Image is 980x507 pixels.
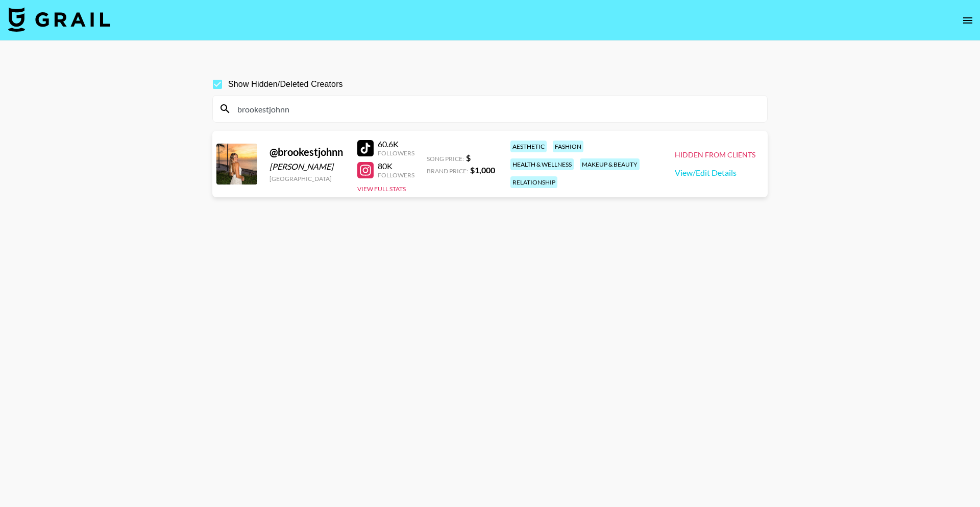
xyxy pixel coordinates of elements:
div: Followers [378,149,414,157]
span: Song Price: [427,155,464,163]
div: aesthetic [510,141,547,152]
strong: $ [466,153,471,163]
strong: $ 1,000 [470,165,495,175]
div: makeup & beauty [580,158,640,170]
div: Hidden from Clients [675,150,755,159]
span: Show Hidden/Deleted Creators [228,78,343,90]
input: Search by User Name [231,101,761,117]
div: [PERSON_NAME] [269,162,345,172]
button: View Full Stats [357,185,406,193]
div: 60.6K [378,139,414,149]
span: Brand Price: [427,167,468,175]
div: @ brookestjohnn [269,146,345,158]
div: relationship [510,176,557,188]
img: Grail Talent [8,7,110,32]
a: View/Edit Details [675,168,755,178]
div: fashion [553,141,583,152]
button: open drawer [958,10,978,31]
div: health & wellness [510,158,574,170]
div: Followers [378,171,414,179]
div: [GEOGRAPHIC_DATA] [269,175,345,182]
div: 80K [378,161,414,171]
